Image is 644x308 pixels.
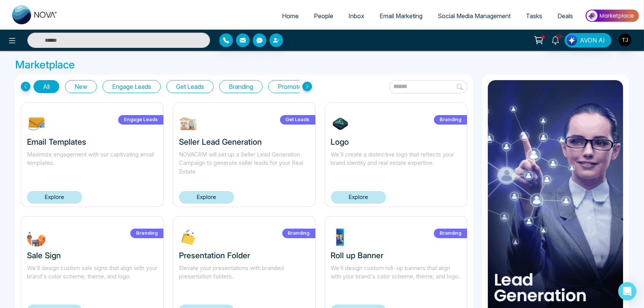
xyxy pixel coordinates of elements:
[584,7,639,24] img: Market-place.gif
[130,229,163,238] label: Branding
[430,9,518,23] a: Social Media Management
[331,191,386,204] a: Explore
[546,33,565,46] a: 10+
[618,282,636,300] div: Open Intercom Messenger
[179,264,310,290] p: Elevate your presentations with branded presentation folders.
[306,9,341,23] a: People
[179,137,310,147] h3: Seller Lead Generation
[65,80,97,93] button: New
[103,80,161,93] button: Engage Leads
[27,251,158,260] h3: Sale Sign
[331,114,350,133] img: 7tHiu1732304639.jpg
[619,33,631,46] img: User Avatar
[179,228,198,247] img: XLP2c1732303713.jpg
[331,228,350,247] img: ptdrg1732303548.jpg
[331,264,462,290] p: We'll design custom roll-up banners that align with your brand's color scheme, theme, and logo.
[166,80,214,93] button: Get Leads
[282,12,299,20] span: Home
[12,5,58,24] img: Nova CRM Logo
[314,12,333,20] span: People
[27,264,158,290] p: We'll design custom sale signs that align with your brand's color scheme, theme, and logo.
[33,80,59,93] button: All
[557,12,573,20] span: Deals
[331,251,462,260] h3: Roll up Banner
[550,9,581,23] a: Deals
[566,35,577,46] img: Lead Flow
[179,191,234,204] a: Explore
[118,115,163,125] label: Engage Leads
[280,115,315,125] label: Get Leads
[179,251,310,260] h3: Presentation Folder
[526,12,542,20] span: Tasks
[518,9,550,23] a: Tasks
[268,80,333,93] button: Promote Listings
[348,12,364,20] span: Inbox
[380,12,422,20] span: Email Marketing
[27,150,158,176] p: Maximize engagement with our captivating email templates.
[331,137,462,147] h3: Logo
[341,9,372,23] a: Inbox
[434,115,467,125] label: Branding
[434,229,467,238] label: Branding
[27,114,46,133] img: NOmgJ1742393483.jpg
[179,150,310,176] p: NOVACRM will set up a Seller Lead Generation Campaign to generate seller leads for your Real Estate
[179,114,198,133] img: W9EOY1739212645.jpg
[219,80,263,93] button: Branding
[27,137,158,147] h3: Email Templates
[555,33,562,40] span: 10+
[27,191,82,204] a: Explore
[565,33,611,47] button: AVON AI
[438,12,511,20] span: Social Media Management
[15,58,629,71] h3: Marketplace
[282,229,315,238] label: Branding
[274,9,306,23] a: Home
[580,36,605,45] span: AVON AI
[372,9,430,23] a: Email Marketing
[331,150,462,176] p: We'll create a distinctive logo that reflects your brand identity and real estate expertise.
[27,228,46,247] img: FWbuT1732304245.jpg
